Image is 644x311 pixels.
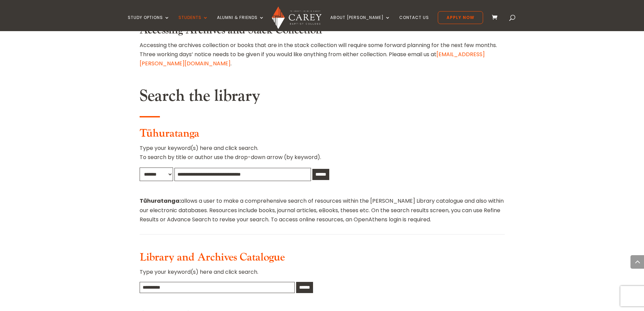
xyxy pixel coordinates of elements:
[140,196,505,224] p: allows a user to make a comprehensive search of resources within the [PERSON_NAME] Library catalo...
[438,11,483,24] a: Apply Now
[140,143,505,167] p: Type your keyword(s) here and click search. To search by title or author use the drop-down arrow ...
[128,15,170,31] a: Study Options
[272,6,321,29] img: Carey Baptist College
[140,127,505,143] h3: Tūhuratanga
[140,24,505,40] h3: Accessing Archives and Stack Collection
[140,197,181,205] strong: Tūhuratanga:
[140,41,505,68] p: Accessing the archives collection or books that are in the stack collection will require some for...
[178,15,208,31] a: Students
[140,86,505,109] h2: Search the library
[217,15,264,31] a: Alumni & Friends
[399,15,429,31] a: Contact Us
[330,15,390,31] a: About [PERSON_NAME]
[140,267,505,282] p: Type your keyword(s) here and click search.
[140,251,505,267] h3: Library and Archives Catalogue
